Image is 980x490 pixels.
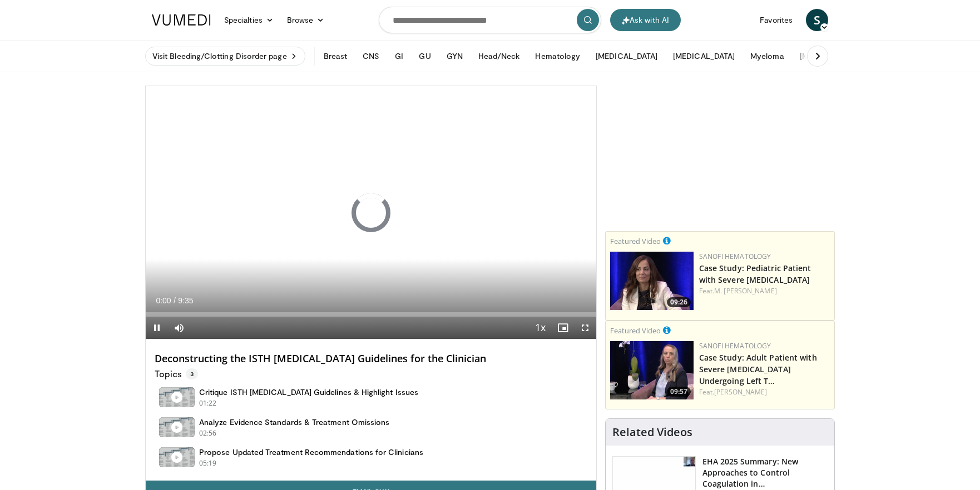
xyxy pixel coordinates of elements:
[699,341,771,351] a: Sanofi Hematology
[753,9,799,31] a: Favorites
[199,428,217,438] p: 02:56
[667,387,691,397] span: 09:57
[199,417,389,427] h4: Analyze Evidence Standards & Treatment Omissions
[552,317,574,339] button: Enable picture-in-picture mode
[610,326,661,336] small: Featured Video
[612,426,692,439] h4: Related Videos
[199,398,217,408] p: 01:22
[152,14,211,26] img: VuMedi Logo
[714,286,777,296] a: M. [PERSON_NAME]
[280,9,331,31] a: Browse
[317,45,354,67] button: Breast
[610,9,681,31] button: Ask with AI
[217,9,280,31] a: Specialties
[589,45,664,67] button: [MEDICAL_DATA]
[666,45,741,67] button: [MEDICAL_DATA]
[379,7,601,33] input: Search topics, interventions
[529,317,552,339] button: Playback Rate
[440,45,469,67] button: GYN
[199,447,423,457] h4: Propose Updated Treatment Recommendations for Clinicians
[667,297,691,307] span: 09:26
[636,86,803,224] iframe: Advertisement
[610,341,694,399] img: 9bb8e921-2ce4-47af-9b13-3720f1061bf9.png.150x105_q85_crop-smart_upscale.png
[574,317,596,339] button: Fullscreen
[178,296,193,305] span: 9:35
[146,312,596,317] div: Progress Bar
[744,45,791,67] button: Myeloma
[155,368,198,379] p: Topics
[699,263,811,285] a: Case Study: Pediatric Patient with Severe [MEDICAL_DATA]
[699,352,817,386] a: Case Study: Adult Patient with Severe [MEDICAL_DATA] Undergoing Left T…
[699,387,830,397] div: Feat.
[699,286,830,296] div: Feat.
[702,456,828,489] h3: EHA 2025 Summary: New Approaches to Control Coagulation in [GEOGRAPHIC_DATA]
[155,353,587,365] h4: Deconstructing the ISTH [MEDICAL_DATA] Guidelines for the Clinician
[174,296,176,305] span: /
[714,387,767,397] a: [PERSON_NAME]
[610,341,694,399] a: 09:57
[388,45,410,67] button: GI
[610,252,694,310] a: 09:26
[146,86,596,339] video-js: Video Player
[412,45,437,67] button: GU
[145,47,305,66] a: Visit Bleeding/Clotting Disorder page
[199,387,418,397] h4: Critique ISTH [MEDICAL_DATA] Guidelines & Highlight Issues
[146,317,168,339] button: Pause
[610,252,694,310] img: 56c5d946-bae5-4321-8a51-81bab4a488ce.png.150x105_q85_crop-smart_upscale.png
[528,45,587,67] button: Hematology
[356,45,386,67] button: CNS
[156,296,171,305] span: 0:00
[472,45,527,67] button: Head/Neck
[610,236,661,246] small: Featured Video
[199,458,217,468] p: 05:19
[186,368,198,379] span: 3
[793,45,868,67] button: [MEDICAL_DATA]
[699,252,771,261] a: Sanofi Hematology
[806,9,828,31] a: S
[168,317,190,339] button: Mute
